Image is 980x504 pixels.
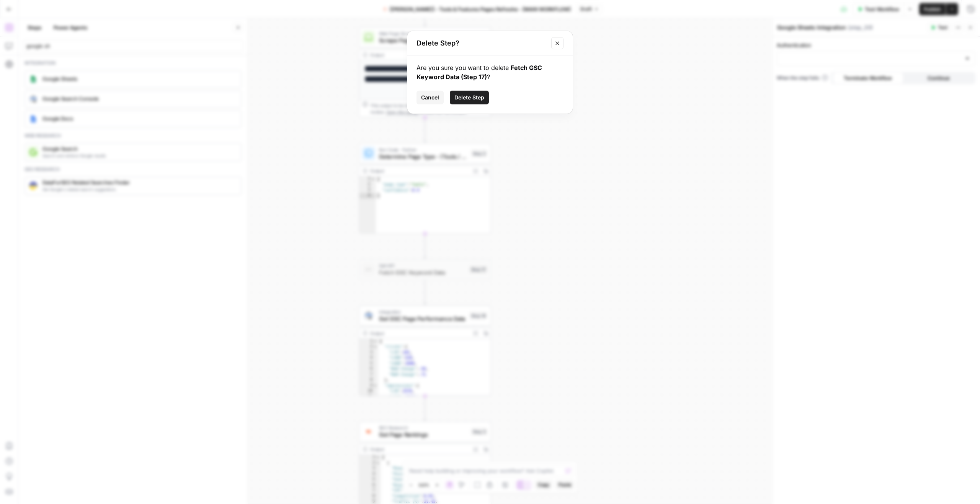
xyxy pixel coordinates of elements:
div: Are you sure you want to delete ? [416,63,563,81]
h2: Delete Step? [416,38,547,49]
button: Close modal [551,37,563,49]
button: Cancel [416,91,444,104]
button: Delete Step [450,91,489,104]
span: Delete Step [454,94,484,101]
span: Cancel [421,94,439,101]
